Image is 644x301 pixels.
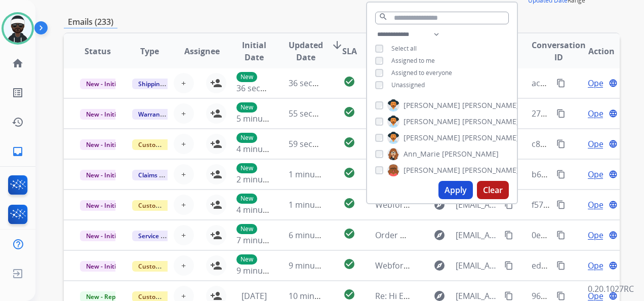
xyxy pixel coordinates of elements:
mat-icon: content_copy [504,291,513,300]
mat-icon: language [609,139,618,148]
span: Status [85,45,111,57]
p: New [236,133,257,143]
span: SLA [342,45,357,57]
img: avatar [4,14,32,43]
span: 1 minute ago [289,199,339,210]
span: Open [588,199,609,211]
span: [EMAIL_ADDRESS][DOMAIN_NAME] [456,229,499,241]
span: Service Support [132,231,190,241]
span: [EMAIL_ADDRESS][DOMAIN_NAME] [456,199,499,211]
mat-icon: search [379,12,388,21]
span: Claims Adjudication [132,170,202,180]
span: Assigned to me [391,56,435,65]
span: Open [588,107,609,120]
span: New - Initial [80,261,127,272]
span: 5 minutes ago [236,113,291,124]
span: Open [588,229,609,241]
mat-icon: language [609,170,618,179]
mat-icon: content_copy [556,231,566,240]
span: [PERSON_NAME] [404,100,460,110]
button: + [174,255,194,276]
mat-icon: person_add [210,138,222,150]
span: Open [588,77,609,89]
p: 0.20.1027RC [588,283,634,295]
span: Type [140,45,159,57]
mat-icon: language [609,79,618,88]
button: + [174,195,194,215]
span: Customer Support [132,139,198,150]
span: + [181,229,186,241]
span: Initial Date [236,39,272,63]
span: Customer Support [132,200,198,211]
p: New [236,72,257,82]
span: New - Initial [80,79,127,89]
mat-icon: person_add [210,107,222,120]
span: Ann_Marie [404,149,440,159]
span: 7 minutes ago [236,235,291,246]
span: [PERSON_NAME] [404,117,460,127]
mat-icon: content_copy [504,231,513,240]
p: New [236,254,257,265]
mat-icon: content_copy [556,200,566,209]
mat-icon: explore [433,259,446,272]
mat-icon: content_copy [556,261,566,270]
span: 4 minutes ago [236,204,291,215]
span: 6 minutes ago [289,230,343,241]
mat-icon: content_copy [556,291,566,300]
p: Emails (233) [64,16,117,28]
span: 59 seconds ago [289,138,348,149]
mat-icon: language [609,200,618,209]
span: 55 seconds ago [289,108,348,119]
span: 9 minutes ago [236,265,291,276]
mat-icon: explore [433,199,446,211]
mat-icon: content_copy [556,139,566,148]
span: + [181,138,186,150]
span: 2 minutes ago [236,174,291,185]
span: [PERSON_NAME] [462,165,519,175]
span: [PERSON_NAME] [404,133,460,143]
p: New [236,102,257,112]
mat-icon: content_copy [504,200,513,209]
span: Order 9312806081 [375,230,446,241]
mat-icon: person_add [210,259,222,272]
span: 9 minutes ago [289,260,343,271]
span: [PERSON_NAME] [462,117,519,127]
mat-icon: language [609,261,618,270]
button: + [174,134,194,154]
span: New - Initial [80,109,127,120]
span: Webform from [EMAIL_ADDRESS][DOMAIN_NAME] on [DATE] [375,199,605,210]
span: Select all [391,44,417,53]
span: New - Initial [80,200,127,211]
span: Unassigned [391,81,425,89]
span: New - Initial [80,170,127,180]
span: [PERSON_NAME] [462,100,519,110]
mat-icon: home [12,57,24,69]
span: + [181,199,186,211]
mat-icon: history [12,116,24,128]
mat-icon: person_add [210,168,222,180]
mat-icon: content_copy [504,261,513,270]
span: Open [588,168,609,180]
p: New [236,163,257,173]
span: Shipping Protection [132,79,202,89]
mat-icon: check_circle [343,167,355,179]
mat-icon: check_circle [343,76,355,88]
button: + [174,225,194,245]
mat-icon: check_circle [343,258,355,270]
mat-icon: check_circle [343,197,355,209]
button: Apply [438,181,473,199]
mat-icon: person_add [210,199,222,211]
span: Warranty Ops [132,109,184,120]
span: Assignee [184,45,220,57]
mat-icon: inbox [12,145,24,158]
span: 36 seconds ago [289,78,348,89]
mat-icon: check_circle [343,228,355,240]
mat-icon: explore [433,229,446,241]
span: 36 seconds ago [236,83,296,94]
span: Open [588,138,609,150]
span: + [181,259,186,272]
mat-icon: arrow_downward [331,39,343,51]
th: Action [568,33,620,69]
span: [PERSON_NAME] [462,133,519,143]
button: Clear [477,181,509,199]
